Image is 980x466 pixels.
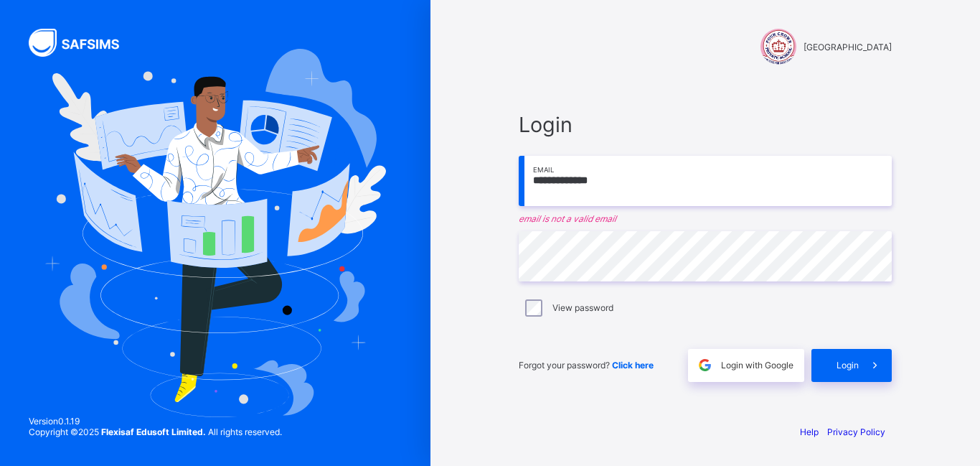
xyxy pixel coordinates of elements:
img: SAFSIMS Logo [29,29,136,57]
a: Help [800,427,819,437]
span: Copyright © 2025 All rights reserved. [29,427,282,437]
a: Privacy Policy [827,427,885,437]
span: Version 0.1.19 [29,416,282,427]
a: Click here [612,360,654,371]
strong: Flexisaf Edusoft Limited. [101,427,206,437]
span: Login [837,360,859,371]
em: email is not a valid email [519,213,892,224]
img: google.396cfc9801f0270233282035f929180a.svg [697,357,713,373]
span: [GEOGRAPHIC_DATA] [804,42,892,52]
span: Login [519,112,892,137]
span: Forgot your password? [519,360,654,371]
span: Login with Google [721,360,793,371]
label: View password [552,302,613,313]
img: Hero Image [44,49,386,416]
